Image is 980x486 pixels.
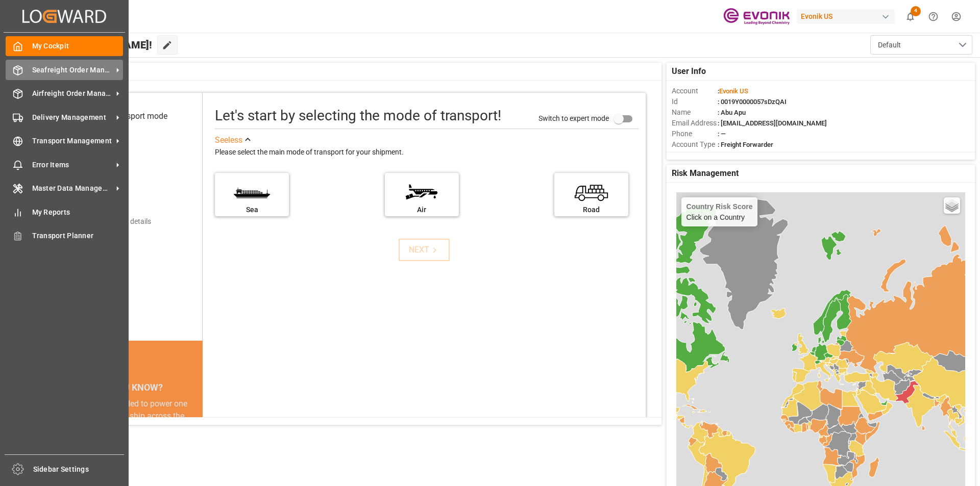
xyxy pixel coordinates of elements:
[899,5,922,28] button: show 4 new notifications
[672,107,718,118] span: Name
[718,87,748,95] span: :
[719,87,748,95] span: Evonik US
[215,146,639,159] div: Please select the main mode of transport for your shipment.
[55,376,203,398] div: DID YOU KNOW?
[32,183,113,194] span: Master Data Management
[6,226,123,246] a: Transport Planner
[32,112,113,123] span: Delivery Management
[878,40,901,50] span: Default
[922,5,945,28] button: Help Center
[390,204,454,215] div: Air
[409,244,440,256] div: NEXT
[67,398,190,471] div: The energy needed to power one large container ship across the ocean in a single day is the same ...
[538,114,609,122] span: Switch to expert mode
[559,204,623,215] div: Road
[687,202,753,221] div: Click on a Country
[944,197,960,214] a: Layers
[870,35,972,55] button: open menu
[215,105,501,126] div: Let's start by selecting the mode of transport!
[32,136,113,146] span: Transport Management
[672,86,718,96] span: Account
[672,118,718,129] span: Email Address
[32,231,124,241] span: Transport Planner
[718,119,827,127] span: : [EMAIL_ADDRESS][DOMAIN_NAME]
[718,98,787,106] span: : 0019Y0000057sDzQAI
[672,96,718,107] span: Id
[911,6,921,16] span: 4
[672,129,718,139] span: Phone
[188,398,203,483] button: next slide / item
[399,239,450,261] button: NEXT
[32,65,113,75] span: Seafreight Order Management
[6,36,123,56] a: My Cockpit
[797,9,895,24] div: Evonik US
[672,167,739,180] span: Risk Management
[32,41,124,52] span: My Cockpit
[215,134,242,146] div: See less
[32,160,113,170] span: Error Items
[220,204,284,215] div: Sea
[723,8,790,25] img: Evonik-brand-mark-Deep-Purple-RGB.jpeg_1700498283.jpeg
[718,109,746,116] span: : Abu Apu
[718,130,726,138] span: : —
[32,207,124,218] span: My Reports
[42,35,152,55] span: Hello [PERSON_NAME]!
[33,464,125,475] span: Sidebar Settings
[6,202,123,222] a: My Reports
[32,88,113,99] span: Airfreight Order Management
[672,65,706,78] span: User Info
[672,139,718,150] span: Account Type
[718,141,773,148] span: : Freight Forwarder
[687,202,753,211] h4: Country Risk Score
[797,7,899,26] button: Evonik US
